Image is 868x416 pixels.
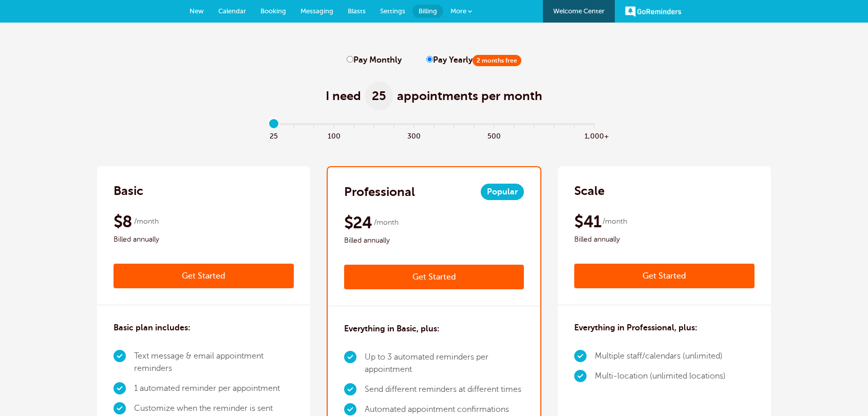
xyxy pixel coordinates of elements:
input: Pay Monthly [347,56,353,63]
label: Pay Yearly [426,55,521,65]
li: Send different reminders at different times [365,380,524,400]
span: 1,000+ [584,129,605,141]
span: $24 [344,212,372,233]
a: Get Started [574,264,754,288]
span: 2 months free [473,55,521,66]
li: 1 automated reminder per appointment [134,379,294,399]
span: /month [134,215,159,228]
span: 500 [484,129,504,141]
h2: Professional [344,184,415,200]
span: /month [374,216,399,229]
h3: Everything in Basic, plus: [344,323,440,335]
span: 100 [324,129,344,141]
span: Messaging [300,7,333,15]
a: Get Started [114,264,294,288]
label: Pay Monthly [347,55,402,65]
span: appointments per month [397,88,542,104]
span: Booking [260,7,286,15]
span: Billed annually [344,234,524,247]
span: Blasts [348,7,366,15]
li: Up to 3 automated reminders per appointment [365,347,524,380]
span: Billed annually [574,233,754,246]
h3: Everything in Professional, plus: [574,322,697,334]
a: Get Started [344,265,524,289]
span: I need [326,88,361,104]
span: Billed annually [114,233,294,246]
span: Billing [419,7,437,15]
h3: Basic plan includes: [114,322,191,334]
h2: Basic [114,183,143,199]
span: 25 [365,82,393,110]
span: More [450,7,466,15]
li: Multiple staff/calendars (unlimited) [595,346,726,366]
span: /month [602,215,627,228]
li: Text message & email appointment reminders [134,346,294,379]
a: Billing [412,5,443,18]
span: New [190,7,204,15]
h2: Scale [574,183,605,199]
span: 25 [264,129,284,141]
span: 300 [404,129,424,141]
span: $8 [114,211,133,232]
span: Popular [481,184,524,200]
span: Calendar [218,7,246,15]
span: Settings [380,7,405,15]
input: Pay Yearly2 months free [426,56,433,63]
li: Multi-location (unlimited locations) [595,366,726,386]
span: $41 [574,211,601,232]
